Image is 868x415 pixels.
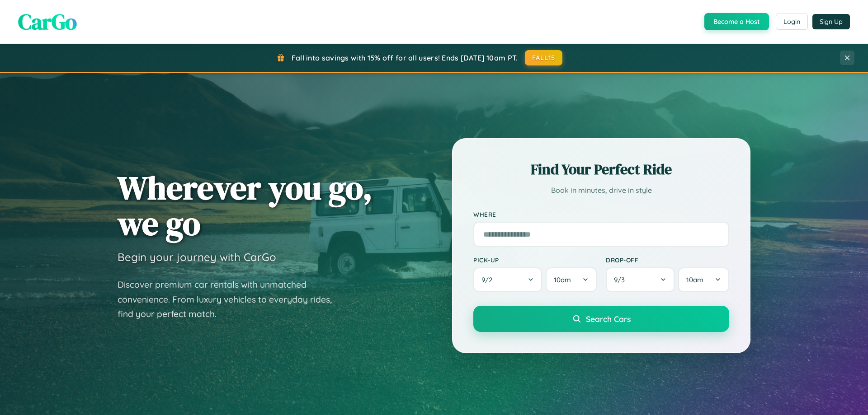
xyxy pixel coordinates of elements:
[686,275,703,284] span: 10am
[678,267,729,292] button: 10am
[525,50,563,65] button: FALL15
[473,210,729,218] label: Where
[292,53,518,62] span: Fall into savings with 15% off for all users! Ends [DATE] 10am PT.
[473,159,729,179] h2: Find Your Perfect Ride
[473,267,542,292] button: 9/2
[18,7,77,37] span: CarGo
[473,256,597,264] label: Pick-up
[118,170,373,241] h1: Wherever you go, we go
[812,14,850,29] button: Sign Up
[481,275,497,284] span: 9 / 2
[704,13,769,30] button: Become a Host
[546,267,597,292] button: 10am
[118,277,344,322] p: Discover premium car rentals with unmatched convenience. From luxury vehicles to everyday rides, ...
[118,250,276,264] h3: Begin your journey with CarGo
[614,275,629,284] span: 9 / 3
[776,14,808,30] button: Login
[586,314,631,324] span: Search Cars
[606,267,675,292] button: 9/3
[473,184,729,197] p: Book in minutes, drive in style
[473,306,729,332] button: Search Cars
[606,256,729,264] label: Drop-off
[554,275,571,284] span: 10am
